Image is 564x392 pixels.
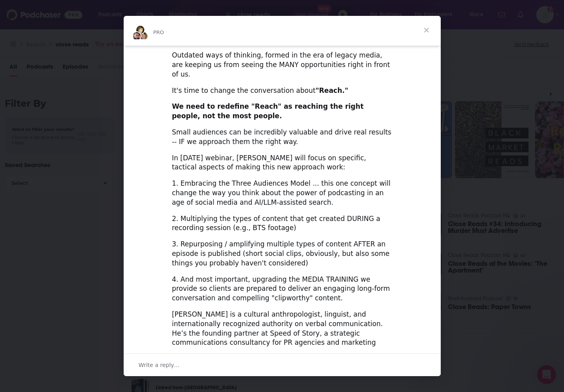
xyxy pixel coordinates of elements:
div: 4. And most important, upgrading the MEDIA TRAINING we provide so clients are prepared to deliver... [172,275,392,303]
div: 1. Embracing the Three Audiences Model ... this one concept will change the way you think about t... [172,179,392,207]
span: Close [412,16,441,44]
div: Open conversation and reply [124,354,441,376]
div: 2. Multiplying the types of content that get created DURING a recording session (e.g., BTS footage) [172,214,392,233]
div: [PERSON_NAME] is a cultural anthropologist, linguist, and internationally recognized authority on... [172,310,392,357]
span: Write a reply… [139,360,180,370]
div: Small audiences can be incredibly valuable and drive real results -- IF we approach them the righ... [172,128,392,147]
img: Dave avatar [139,31,148,41]
div: Outdated ways of thinking, formed in the era of legacy media, are keeping us from seeing the MANY... [172,51,392,79]
b: We need to redefine "Reach" as reaching the right people, not the most people. [172,102,364,120]
img: Barbara avatar [136,25,145,35]
span: PRO [153,29,164,35]
b: "Reach." [315,86,348,94]
div: 3. Repurposing / amplifying multiple types of content AFTER an episode is published (short social... [172,240,392,268]
div: In [DATE] webinar, [PERSON_NAME] will focus on specific, tactical aspects of making this new appr... [172,154,392,173]
div: It's time to change the conversation about [172,86,392,96]
img: Sydney avatar [132,31,141,41]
